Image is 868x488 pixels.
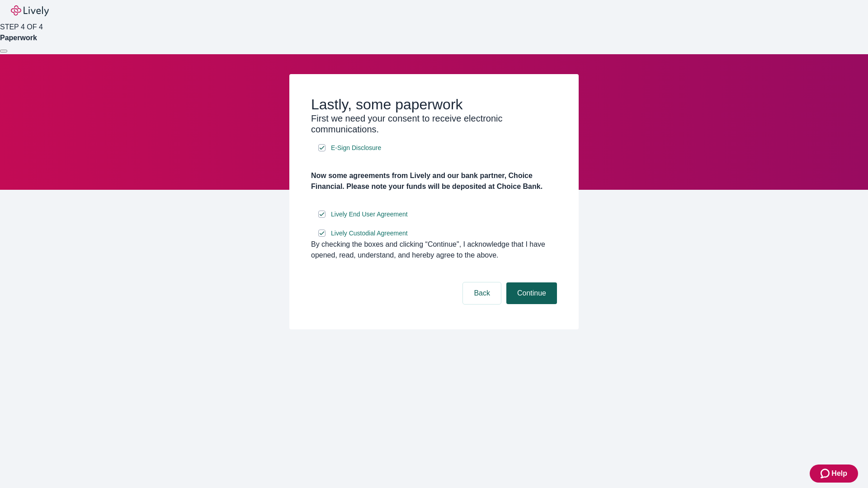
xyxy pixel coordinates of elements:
h2: Lastly, some paperwork [311,96,557,113]
a: e-sign disclosure document [329,142,383,154]
button: Back [463,282,501,304]
h4: Now some agreements from Lively and our bank partner, Choice Financial. Please note your funds wi... [311,170,557,192]
div: By checking the boxes and clicking “Continue", I acknowledge that I have opened, read, understand... [311,239,557,261]
span: Help [831,468,847,479]
img: Lively [11,5,49,16]
button: Continue [506,282,557,304]
svg: Zendesk support icon [821,468,831,479]
button: Zendesk support iconHelp [810,465,858,483]
a: e-sign disclosure document [329,209,410,220]
h3: First we need your consent to receive electronic communications. [311,113,557,135]
span: E-Sign Disclosure [331,143,381,153]
span: Lively End User Agreement [331,210,408,219]
span: Lively Custodial Agreement [331,229,408,238]
a: e-sign disclosure document [329,228,410,239]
